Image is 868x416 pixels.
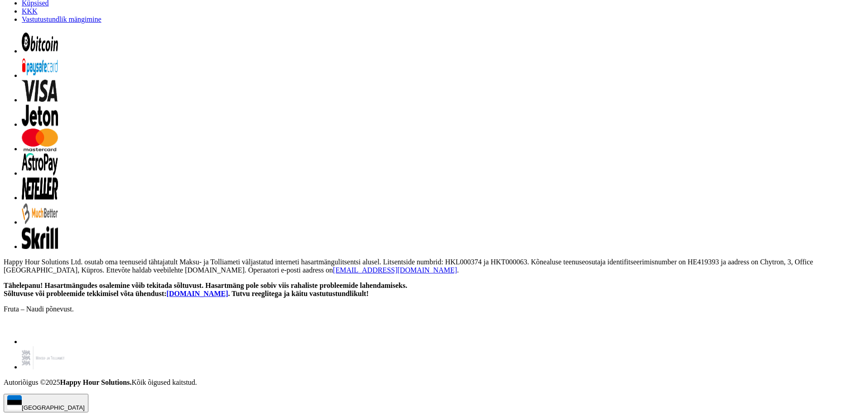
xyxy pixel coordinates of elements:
img: Skrill [22,226,58,249]
img: VISA [22,80,58,102]
img: MasterCard [22,129,58,151]
a: KKK [22,7,38,15]
p: Autoriõigus ©2025 Kõik õigused kaitstud. [4,378,864,387]
img: Jeton [22,104,58,127]
p: Happy Hour Solutions Ltd. osutab oma teenuseid tähtajatult Maksu- ja Tolliameti väljastatud inter... [4,258,864,274]
a: Vastutustundlik mängimine [22,15,102,23]
img: AstroPay [22,153,58,176]
img: MuchBetter [22,202,58,225]
img: maksu-ja-tolliamet [22,346,64,369]
p: Fruta – Naudi põnevust. [4,305,864,313]
img: Neteller [22,177,58,200]
img: PaysafeCard [22,55,58,78]
a: maksu-ja-tolliamet [22,363,64,371]
strong: Happy Hour Solutions. [60,378,132,386]
button: [GEOGRAPHIC_DATA]chevron-down icon [4,394,88,412]
a: [EMAIL_ADDRESS][DOMAIN_NAME] [333,266,457,274]
span: [GEOGRAPHIC_DATA] [22,404,85,411]
img: Bitcoin [22,31,58,53]
strong: Tähelepanu! Hasartmängudes osalemine võib tekitada sõltuvust. Hasartmäng pole sobiv viis rahalist... [4,282,407,297]
img: Estonia flag [7,395,22,410]
a: [DOMAIN_NAME] [166,290,228,297]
